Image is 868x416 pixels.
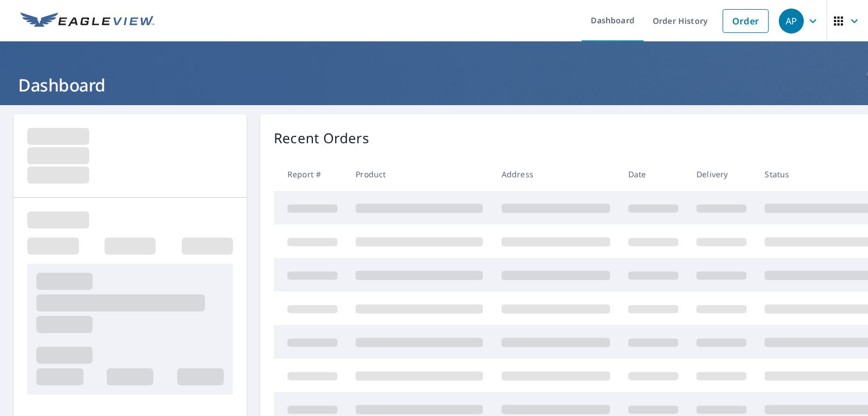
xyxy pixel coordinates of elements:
th: Date [619,157,687,191]
th: Address [493,157,619,191]
div: AP [779,9,804,34]
th: Report # [274,157,347,191]
p: Recent Orders [274,128,369,148]
h1: Dashboard [14,73,854,97]
a: Order [723,9,769,33]
th: Delivery [687,157,756,191]
th: Product [347,157,492,191]
img: EV Logo [20,13,155,30]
